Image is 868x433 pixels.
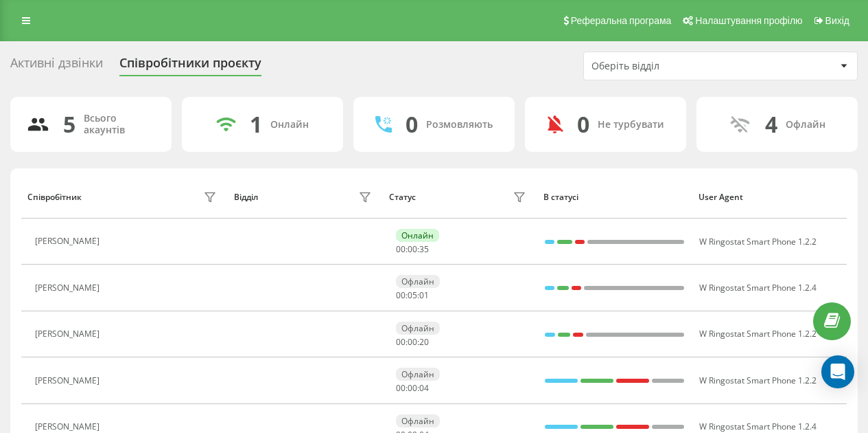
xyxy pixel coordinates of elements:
span: Реферальна програма [571,15,672,26]
span: 35 [419,243,429,255]
span: 04 [419,382,429,394]
div: Оберіть відділ [591,60,755,72]
div: Офлайн [396,368,440,381]
div: Відділ [234,192,258,202]
div: В статусі [543,192,685,202]
div: Співробітник [27,192,82,202]
div: Співробітники проєкту [119,56,261,77]
div: 0 [577,111,589,137]
span: 05 [408,289,417,301]
span: W Ringostat Smart Phone 1.2.2 [699,236,817,247]
div: 5 [63,111,75,137]
div: Всього акаунтів [84,113,155,136]
div: Статус [389,192,416,202]
div: [PERSON_NAME] [35,236,103,246]
div: Офлайн [396,322,440,335]
div: User Agent [699,192,841,202]
span: W Ringostat Smart Phone 1.2.4 [699,282,817,293]
div: Онлайн [396,229,439,242]
div: Розмовляють [426,119,493,131]
span: 20 [419,336,429,348]
span: Налаштування профілю [695,15,802,26]
span: 00 [408,382,417,394]
div: [PERSON_NAME] [35,329,103,339]
span: 00 [396,289,406,301]
div: Офлайн [396,275,440,288]
span: 01 [419,289,429,301]
span: 00 [396,382,406,394]
span: W Ringostat Smart Phone 1.2.2 [699,375,817,386]
div: : : [396,245,429,254]
div: : : [396,384,429,393]
span: W Ringostat Smart Phone 1.2.2 [699,328,817,340]
span: 00 [396,243,406,255]
div: [PERSON_NAME] [35,422,103,432]
div: : : [396,337,429,347]
span: 00 [408,336,417,348]
div: Онлайн [270,119,309,131]
div: Активні дзвінки [10,56,103,77]
span: 00 [396,336,406,348]
div: 4 [765,111,777,137]
span: W Ringostat Smart Phone 1.2.4 [699,421,817,432]
div: : : [396,291,429,300]
span: Вихід [825,15,849,26]
div: [PERSON_NAME] [35,376,103,386]
div: 0 [406,111,418,137]
div: Офлайн [786,119,825,131]
div: [PERSON_NAME] [35,283,103,293]
div: 1 [250,111,262,137]
span: 00 [408,243,417,255]
div: Open Intercom Messenger [821,355,854,388]
div: Не турбувати [598,119,664,131]
div: Офлайн [396,414,440,428]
